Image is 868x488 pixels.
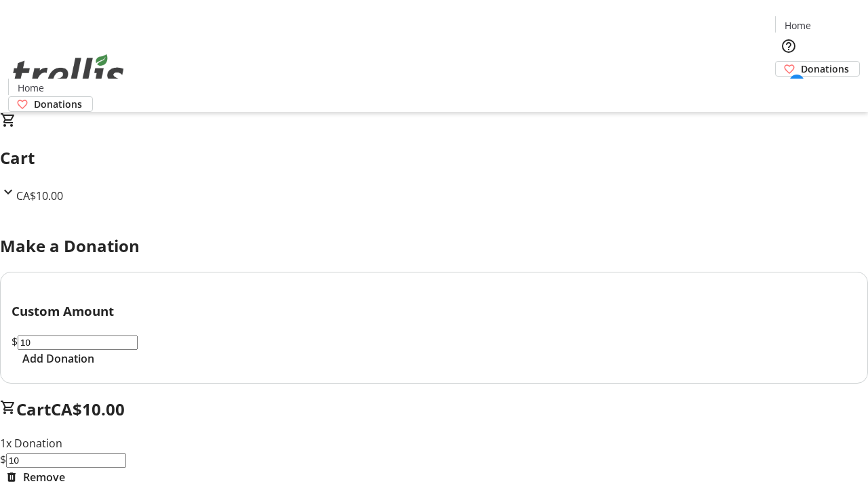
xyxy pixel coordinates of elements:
span: Home [18,81,44,95]
img: Orient E2E Organization fhlrt2G9Lx's Logo [8,39,129,107]
span: CA$10.00 [16,188,63,203]
span: $ [12,334,18,349]
span: CA$10.00 [51,398,125,420]
button: Cart [775,77,802,104]
a: Donations [8,96,93,112]
a: Home [9,81,52,95]
h3: Custom Amount [12,302,856,321]
span: Remove [23,469,65,485]
input: Donation Amount [18,335,138,350]
span: Home [785,18,811,33]
a: Home [776,18,819,33]
a: Donations [775,61,860,77]
button: Help [775,33,802,60]
input: Donation Amount [6,453,126,468]
button: Add Donation [12,350,105,367]
span: Donations [34,97,82,111]
span: Donations [801,62,849,76]
span: Add Donation [22,350,94,367]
